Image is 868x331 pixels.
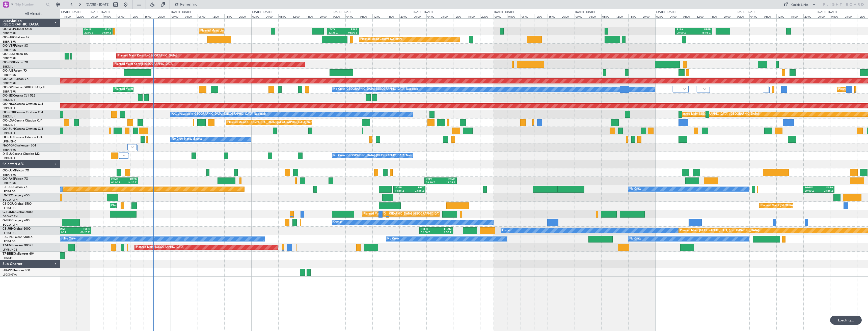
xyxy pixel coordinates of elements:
span: OO-AIE [3,69,13,72]
div: EBMB [441,178,455,181]
a: T7-BREChallenger 604 [3,252,35,255]
div: 16:00 [467,14,480,18]
a: OO-NSGCessna Citation CJ4 [3,103,43,106]
div: 16:55 Z [694,31,711,35]
div: 00:00 [817,14,830,18]
div: RJTT [409,186,424,190]
a: LFPB/LBG [3,206,16,210]
span: OO-VSF [3,44,14,47]
div: No Crew [64,235,76,243]
div: 08:00 [117,14,130,18]
div: EHAM [57,228,73,231]
div: 20:00 Z [805,189,819,193]
div: Quick Links [791,3,808,8]
span: CS-DOU [3,202,14,205]
span: OO-LUX [3,136,14,139]
span: D-IBLU [3,153,12,156]
a: LTBA/ISL [3,256,14,260]
a: OO-FAEFalcon 7X [3,177,28,180]
a: EBKT/KJK [3,106,15,110]
a: OO-ZUNCessna Citation CJ4 [3,128,43,131]
div: 00:00 [90,14,103,18]
a: EBKT/KJK [3,65,15,69]
div: [DATE] - [DATE] [656,10,675,14]
div: 12:00 [615,14,628,18]
div: 11:55 Z [436,231,451,234]
div: [DATE] - [DATE] [575,10,595,14]
div: 20:00 [642,14,655,18]
div: 06:50 Z [98,31,111,35]
div: 00:00 [332,14,345,18]
a: EBBR/BRU [3,181,16,185]
div: Planned Maint Liege [200,27,227,35]
button: Quick Links [781,1,819,9]
div: 20:00 [480,14,494,18]
div: 00:25 Z [73,231,90,234]
div: 16:00 [63,14,76,18]
div: Planned Maint [GEOGRAPHIC_DATA] ([GEOGRAPHIC_DATA]) [680,227,759,234]
div: 12:00 [453,14,467,18]
div: 12:00 [534,14,548,18]
img: arrow-gray.svg [123,155,126,157]
a: EBKT/KJK [3,131,15,135]
span: Refreshing... [180,3,201,6]
div: Planned Maint [GEOGRAPHIC_DATA] ([GEOGRAPHIC_DATA] National) [227,119,319,126]
a: LSGG/GVA [3,273,17,277]
span: OO-FAE [3,177,14,180]
a: EBBR/BRU [3,48,16,52]
div: RJAA [343,28,357,32]
a: EBBR/BRU [3,32,16,35]
div: KSPS [426,178,441,181]
div: [DATE] - [DATE] [494,10,514,14]
div: 22:35 Z [329,31,343,35]
span: OO-NSG [3,103,15,106]
span: F-GPNJ [3,236,13,239]
div: Owner [502,227,511,234]
span: F-HECD [3,186,14,189]
div: Planned Maint [GEOGRAPHIC_DATA] ([GEOGRAPHIC_DATA]) [111,202,191,209]
span: OO-LAH [3,78,15,81]
span: OO-ROK [3,111,15,114]
div: 00:00 [736,14,749,18]
a: F-GPNJFalcon 900EX [3,236,33,239]
a: EGGW/LTN [3,198,18,202]
div: 16:00 [386,14,399,18]
a: LFPB/LBG [3,231,16,235]
span: HB-VPI [3,269,12,272]
a: LX-TROLegacy 650 [3,194,30,197]
div: Planned Maint [GEOGRAPHIC_DATA] ([GEOGRAPHIC_DATA]) [364,210,443,218]
div: Planned Maint [GEOGRAPHIC_DATA] ([GEOGRAPHIC_DATA]) [761,202,840,209]
div: 12:00 [696,14,709,18]
div: 20:00 [803,14,817,18]
div: 04:00 [749,14,763,18]
span: OO-ELK [3,53,14,56]
div: 08:00 Z [343,31,357,35]
a: LFPB/LBG [3,239,16,243]
span: OO-FSX [3,61,14,64]
div: [DATE] - [DATE] [333,10,352,14]
a: G-LEGCLegacy 600 [3,219,30,222]
span: OO-ZUN [3,128,15,131]
div: 00:00 [171,14,184,18]
div: 04:00 [588,14,601,18]
div: [DATE] - [DATE] [252,10,272,14]
a: EGGW/LTN [3,215,18,218]
span: CS-JHH [3,227,13,230]
div: 13:05 Z [441,181,455,185]
a: EBKT/KJK [3,123,15,127]
div: [DATE] - [DATE] [91,10,110,14]
a: D-IBLUCessna Citation M2 [3,153,40,156]
a: EBBR/BRU [3,81,16,85]
a: OO-ROKCessna Citation CJ4 [3,111,43,114]
span: T7-EMI [3,244,12,247]
div: 16:00 [144,14,157,18]
div: 03:30 Z [426,181,441,185]
div: No Crew [387,235,399,243]
div: Planned Maint [GEOGRAPHIC_DATA] ([GEOGRAPHIC_DATA]) [680,110,759,118]
div: 04:00 [265,14,278,18]
div: 16:00 [224,14,238,18]
div: KSEA [819,186,833,190]
div: 22:00 Z [84,31,98,35]
div: UGTB [395,186,410,190]
div: 00:00 [494,14,507,18]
